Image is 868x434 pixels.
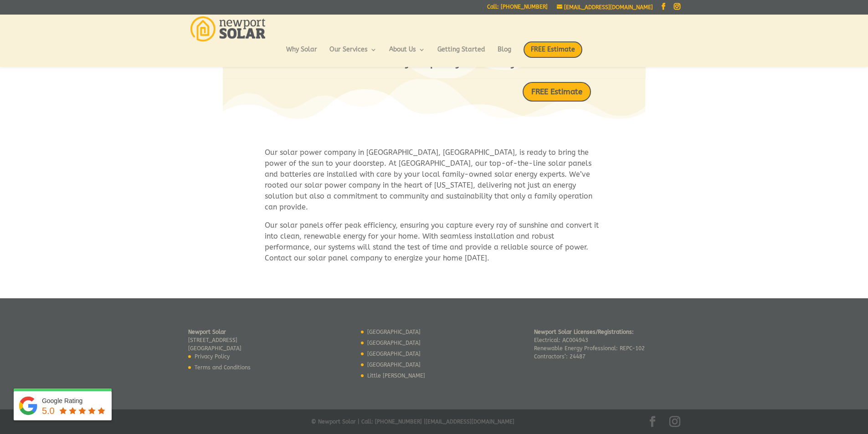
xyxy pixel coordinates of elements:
[367,362,421,368] a: [GEOGRAPHIC_DATA]
[42,396,107,405] div: Google Rating
[487,4,548,14] a: Call: [PHONE_NUMBER]
[42,406,55,416] span: 5.0
[534,328,645,361] p: Electrical: AC004943 Renewable Energy Professional: REPC-102 Contractors’: 24487
[188,328,251,352] p: [STREET_ADDRESS] [GEOGRAPHIC_DATA]
[367,373,425,379] a: Little [PERSON_NAME]
[367,329,421,335] a: [GEOGRAPHIC_DATA]
[188,416,680,432] div: © Newport Solar | Call: [PHONE_NUMBER] | [EMAIL_ADDRESS][DOMAIN_NAME]
[524,41,582,67] a: FREE Estimate
[523,82,591,102] a: FREE Estimate
[195,353,230,360] a: Privacy Policy
[534,329,634,335] strong: Newport Solar Licenses/Registrations:
[389,46,425,62] a: About Us
[498,46,511,62] a: Blog
[329,46,377,62] a: Our Services
[367,340,421,346] a: [GEOGRAPHIC_DATA]
[437,46,485,62] a: Getting Started
[265,220,603,264] p: Our solar panels offer peak efficiency, ensuring you capture every ray of sunshine and convert it...
[190,16,266,41] img: Newport Solar | Solar Energy Optimized.
[195,364,251,371] a: Terms and Conditions
[557,4,653,10] a: [EMAIL_ADDRESS][DOMAIN_NAME]
[265,147,603,220] p: Our solar power company in [GEOGRAPHIC_DATA], [GEOGRAPHIC_DATA], is ready to bring the power of t...
[524,41,582,58] span: FREE Estimate
[188,329,226,335] strong: Newport Solar
[367,351,421,357] a: [GEOGRAPHIC_DATA]
[326,40,542,69] span: We have the experience and we’re ready to work with you quickly and safely
[286,46,317,62] a: Why Solar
